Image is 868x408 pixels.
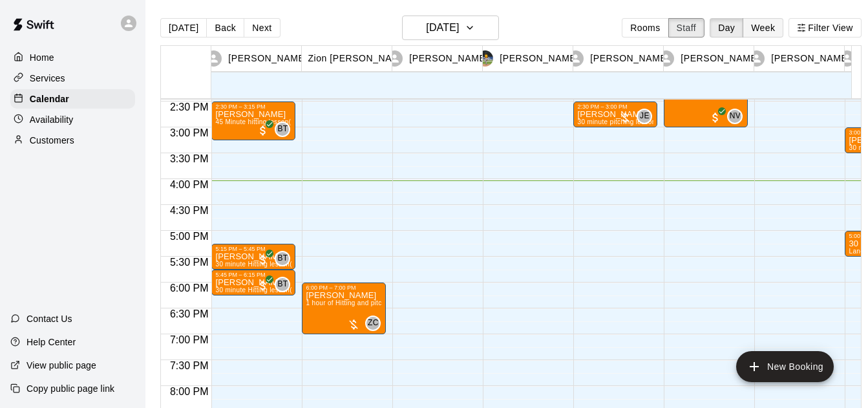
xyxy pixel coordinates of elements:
[167,386,212,397] span: 8:00 PM
[30,51,54,64] p: Home
[167,127,212,138] span: 3:00 PM
[730,110,741,123] span: NV
[275,122,290,137] div: Brandon Taylor
[167,231,212,242] span: 5:00 PM
[215,286,330,294] span: 30 minute Hitting lesson (Lane 1 (40))
[26,312,72,325] p: Contact Us
[642,109,652,124] span: Justin Evans
[370,316,381,331] span: Zion Clonts
[306,285,382,291] div: 6:00 PM – 7:00 PM
[167,102,212,113] span: 2:30 PM
[206,18,244,38] button: Back
[257,253,270,266] span: All customers have paid
[668,18,705,38] button: Staff
[736,351,834,382] button: add
[167,360,212,371] span: 7:30 PM
[30,92,69,105] p: Calendar
[302,283,386,334] div: 6:00 PM – 7:00 PM: 1 hour of Hitting and pitching/fielding
[426,19,459,37] h6: [DATE]
[590,52,669,65] p: [PERSON_NAME]
[710,18,743,38] button: Day
[573,102,657,127] div: 2:30 PM – 3:00 PM: Sebastian Watson
[664,76,748,127] div: 2:00 PM – 3:00 PM: Locke Edwards
[215,261,330,268] span: 30 minute Hitting lesson (Lane 1 (40))
[10,110,135,129] a: Availability
[257,279,270,292] span: All customers have paid
[228,52,307,65] p: [PERSON_NAME]
[10,131,135,150] a: Customers
[26,382,114,395] p: Copy public page link
[280,122,290,137] span: Brandon Taylor
[789,18,861,38] button: Filter View
[640,110,650,123] span: JE
[215,118,328,125] span: 45 Minute hitting lesson (Lane 1 (40))
[167,334,212,345] span: 7:00 PM
[10,69,135,88] a: Services
[10,89,135,109] a: Calendar
[771,52,850,65] p: [PERSON_NAME]
[277,123,288,136] span: BT
[215,246,291,252] div: 5:15 PM – 5:45 PM
[280,277,290,292] span: Brandon Taylor
[10,48,135,67] a: Home
[409,52,488,65] p: [PERSON_NAME]
[215,103,291,110] div: 2:30 PM – 3:15 PM
[637,109,652,124] div: Justin Evans
[306,299,459,306] span: 1 hour of Hitting and pitching/fielding (Lane 5 (65))
[280,251,290,266] span: Brandon Taylor
[622,18,668,38] button: Rooms
[477,50,493,67] img: Mike Morrison III
[277,252,288,265] span: BT
[215,272,291,278] div: 5:45 PM – 6:15 PM
[577,118,695,125] span: 30 minute pitching lesson (Lane 4 (65))
[26,336,76,349] p: Help Center
[211,270,295,295] div: 5:45 PM – 6:15 PM: Kade Thompson
[727,109,743,124] div: Nathan Volf
[167,257,212,268] span: 5:30 PM
[244,18,280,38] button: Next
[167,308,212,319] span: 6:30 PM
[368,317,379,330] span: ZC
[402,16,499,40] button: [DATE]
[577,103,653,110] div: 2:30 PM – 3:00 PM
[30,72,65,85] p: Services
[743,18,783,38] button: Week
[160,18,207,38] button: [DATE]
[26,359,96,372] p: View public page
[365,316,381,331] div: Zion Clonts
[257,124,270,137] span: All customers have paid
[211,244,295,270] div: 5:15 PM – 5:45 PM: Everhett Squires
[30,113,74,126] p: Availability
[681,52,759,65] p: [PERSON_NAME]
[275,277,290,292] div: Brandon Taylor
[30,134,74,147] p: Customers
[167,205,212,216] span: 4:30 PM
[275,251,290,266] div: Brandon Taylor
[277,278,288,291] span: BT
[167,283,212,294] span: 6:00 PM
[709,111,722,124] span: All customers have paid
[167,179,212,190] span: 4:00 PM
[167,153,212,164] span: 3:30 PM
[308,52,408,65] p: Zion [PERSON_NAME]
[732,109,743,124] span: Nathan Volf
[211,102,295,140] div: 2:30 PM – 3:15 PM: Zane Ibedu
[500,52,578,65] p: [PERSON_NAME]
